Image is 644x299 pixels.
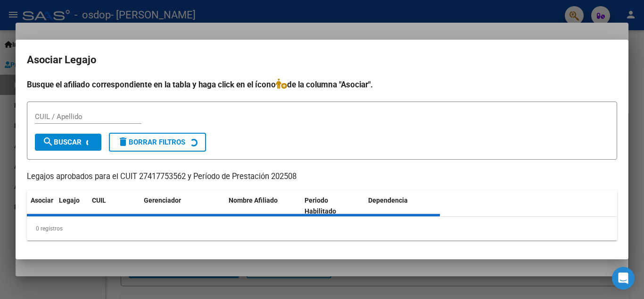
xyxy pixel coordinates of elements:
span: Buscar [42,138,82,146]
div: Open Intercom Messenger [612,267,635,290]
span: CUIL [92,196,106,204]
button: Borrar Filtros [109,133,206,152]
span: Borrar Filtros [117,138,185,146]
span: Asociar [31,196,53,204]
datatable-header-cell: CUIL [88,190,140,222]
mat-icon: delete [117,136,129,147]
datatable-header-cell: Legajo [55,190,88,222]
datatable-header-cell: Gerenciador [140,190,225,222]
datatable-header-cell: Periodo Habilitado [301,190,364,222]
datatable-header-cell: Asociar [27,190,55,222]
div: 0 registros [27,217,617,240]
datatable-header-cell: Dependencia [364,190,440,222]
p: Legajos aprobados para el CUIT 27417753562 y Período de Prestación 202508 [27,171,617,183]
span: Nombre Afiliado [229,196,278,204]
h2: Asociar Legajo [27,51,617,69]
h4: Busque el afiliado correspondiente en la tabla y haga click en el ícono de la columna "Asociar". [27,78,617,91]
button: Buscar [35,134,101,151]
span: Periodo Habilitado [305,196,336,215]
span: Gerenciador [144,196,181,204]
span: Dependencia [368,196,408,204]
span: Legajo [59,196,80,204]
mat-icon: search [42,136,54,147]
datatable-header-cell: Nombre Afiliado [225,190,301,222]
